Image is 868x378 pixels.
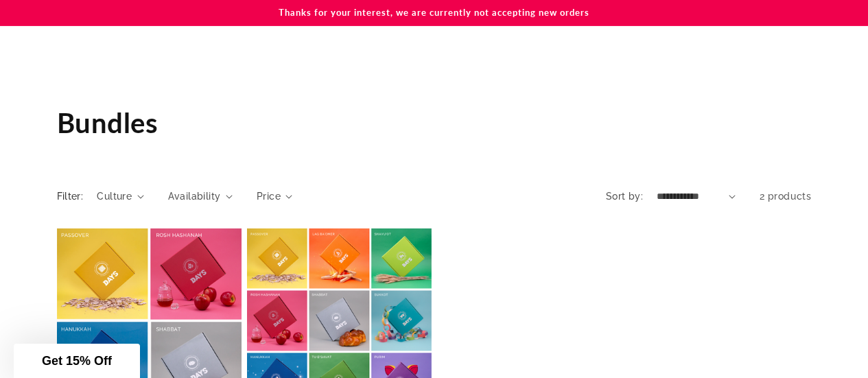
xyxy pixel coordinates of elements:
[57,189,84,204] h2: Filter:
[14,344,140,378] div: Get 15% Off
[257,189,293,204] summary: Price
[42,354,112,368] span: Get 15% Off
[168,189,221,204] span: Availability
[168,189,233,204] summary: Availability (0 selected)
[257,189,281,204] span: Price
[760,191,812,202] span: 2 products
[57,105,812,141] h1: Bundles
[606,191,643,202] label: Sort by:
[97,189,143,204] summary: Culture (0 selected)
[97,189,132,204] span: Culture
